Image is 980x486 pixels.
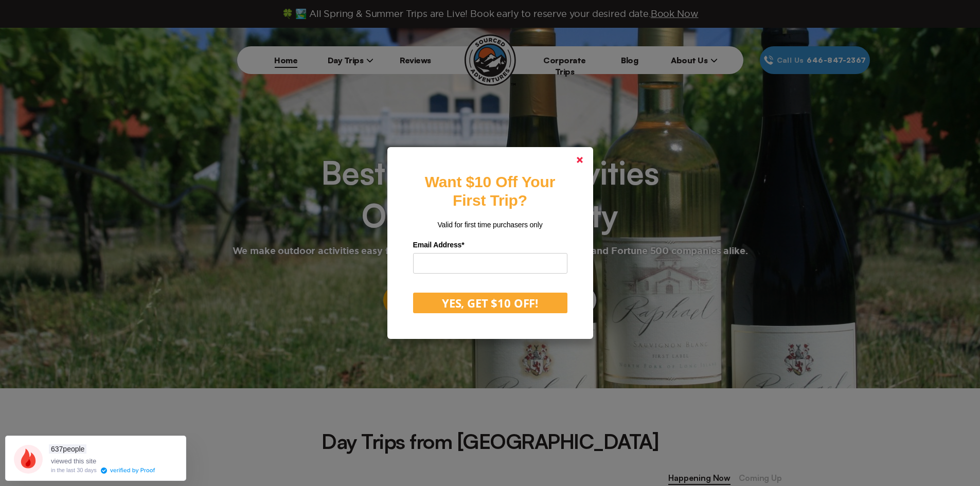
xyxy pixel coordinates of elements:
[413,237,567,253] label: Email Address
[461,241,464,249] span: Required
[51,467,97,473] div: in the last 30 days
[51,445,63,453] span: 637
[49,444,86,454] span: people
[425,173,555,209] strong: Want $10 Off Your First Trip?
[567,148,592,172] a: Close
[51,457,96,465] span: viewed this site
[437,221,542,229] span: Valid for first time purchasers only
[413,293,567,313] button: YES, GET $10 OFF!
